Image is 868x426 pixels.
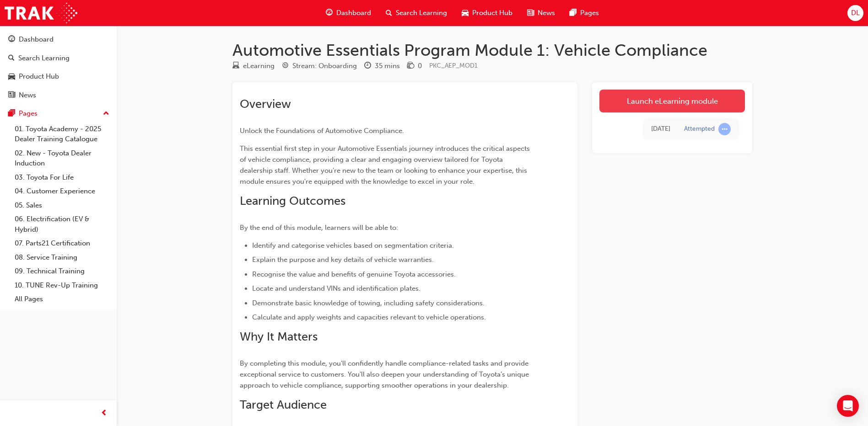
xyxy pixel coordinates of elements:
span: prev-icon [101,408,108,419]
span: Demonstrate basic knowledge of towing, including safety considerations. [252,299,485,307]
a: search-iconSearch Learning [378,4,454,22]
span: learningResourceType_ELEARNING-icon [232,62,239,70]
a: 03. Toyota For Life [11,170,113,185]
div: Thu Apr 17 2025 14:30:21 GMT+1000 (Australian Eastern Standard Time) [651,124,670,134]
span: Target Audience [240,398,327,412]
span: Explain the purpose and key details of vehicle warranties. [252,256,434,264]
span: Unlock the Foundations of Automotive Compliance. [240,127,404,135]
span: Overview [240,97,291,111]
div: Pages [19,108,38,119]
span: learningRecordVerb_ATTEMPT-icon [718,123,731,135]
span: DL [851,8,860,18]
span: search-icon [386,7,392,19]
button: DL [847,5,863,21]
span: Identify and categorise vehicles based on segmentation criteria. [252,241,454,250]
span: up-icon [103,108,109,120]
span: Product Hub [472,8,512,18]
img: Trak [5,3,77,23]
button: DashboardSearch LearningProduct HubNews [4,29,113,105]
a: car-iconProduct Hub [454,4,520,22]
a: News [4,87,113,104]
a: Launch eLearning module [599,90,745,112]
h1: Automotive Essentials Program Module 1: Vehicle Compliance [232,40,752,60]
a: 08. Service Training [11,250,113,265]
a: Search Learning [4,50,113,67]
a: 09. Technical Training [11,264,113,278]
div: Price [407,60,422,72]
span: search-icon [8,54,15,63]
span: Recognise the value and benefits of genuine Toyota accessories. [252,270,456,278]
span: Pages [580,8,599,18]
div: Dashboard [19,34,54,45]
span: Learning resource code [429,62,478,69]
a: pages-iconPages [562,4,606,22]
a: 10. TUNE Rev-Up Training [11,278,113,293]
span: News [538,8,555,18]
span: news-icon [527,7,534,19]
span: Why It Matters [240,330,318,344]
div: Duration [364,60,400,72]
a: 06. Electrification (EV & Hybrid) [11,212,113,236]
button: Pages [4,105,113,122]
a: news-iconNews [520,4,562,22]
div: 35 mins [375,61,400,71]
span: car-icon [462,7,469,19]
div: Search Learning [18,53,70,64]
span: By the end of this module, learners will be able to: [240,224,398,232]
span: Dashboard [336,8,371,18]
div: Open Intercom Messenger [837,395,859,417]
a: All Pages [11,292,113,306]
span: Calculate and apply weights and capacities relevant to vehicle operations. [252,313,486,321]
div: 0 [418,61,422,71]
span: By completing this module, you'll confidently handle compliance-related tasks and provide excepti... [240,359,531,389]
div: Attempted [684,125,715,133]
a: guage-iconDashboard [318,4,378,22]
div: Product Hub [19,71,59,82]
span: pages-icon [8,110,15,118]
span: guage-icon [326,7,333,19]
div: eLearning [243,61,275,71]
div: Type [232,60,275,72]
span: target-icon [282,62,289,70]
span: money-icon [407,62,414,70]
a: 07. Parts21 Certification [11,236,113,250]
span: clock-icon [364,62,371,70]
a: 05. Sales [11,198,113,213]
a: Dashboard [4,31,113,48]
a: 04. Customer Experience [11,184,113,198]
span: This essential first step in your Automotive Essentials journey introduces the critical aspects o... [240,144,532,186]
div: Stream: Onboarding [292,61,357,71]
span: Search Learning [396,8,447,18]
a: 01. Toyota Academy - 2025 Dealer Training Catalogue [11,122,113,146]
span: Learning Outcomes [240,194,345,208]
a: 02. New - Toyota Dealer Induction [11,146,113,170]
div: Stream [282,60,357,72]
span: news-icon [8,91,15,100]
span: guage-icon [8,36,15,44]
span: Locate and understand VINs and identification plates. [252,284,421,293]
span: pages-icon [570,7,577,19]
span: car-icon [8,73,15,81]
a: Product Hub [4,68,113,85]
div: News [19,90,36,101]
